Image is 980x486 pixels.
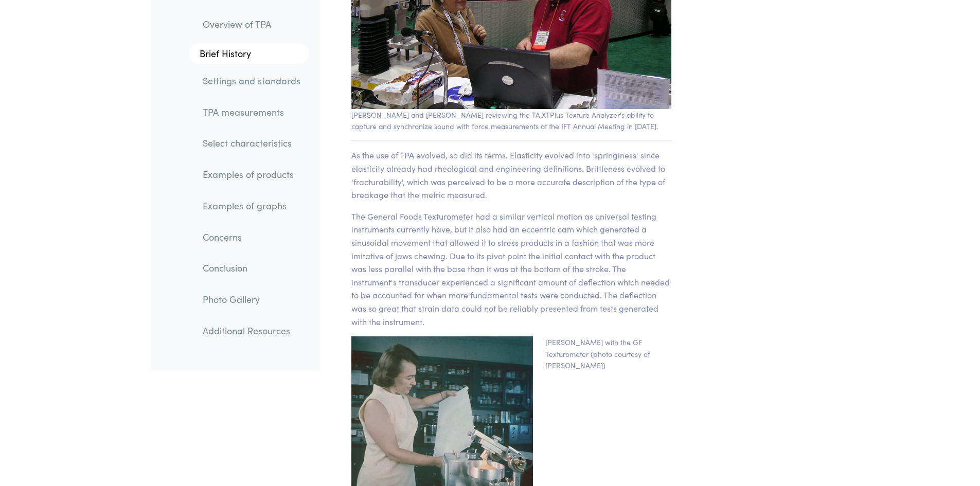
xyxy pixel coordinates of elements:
p: [PERSON_NAME] and [PERSON_NAME] reviewing the TA.XTPlus Texture Analyzer's ability to capture and... [351,109,672,132]
a: Conclusion [194,257,309,280]
a: Settings and standards [194,69,309,93]
a: Brief History [189,44,309,64]
p: As the use of TPA evolved, so did its terms. Elasticity evolved into 'springiness' since elastici... [351,149,672,201]
a: Examples of graphs [194,194,309,218]
a: Examples of products [194,163,309,187]
a: Additional Resources [194,319,309,343]
a: Select characteristics [194,132,309,155]
a: Overview of TPA [194,12,309,36]
a: Concerns [194,225,309,249]
p: The General Foods Texturometer had a similar vertical motion as universal testing instruments cur... [351,210,672,328]
a: TPA measurements [194,100,309,124]
a: Photo Gallery [194,287,309,311]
